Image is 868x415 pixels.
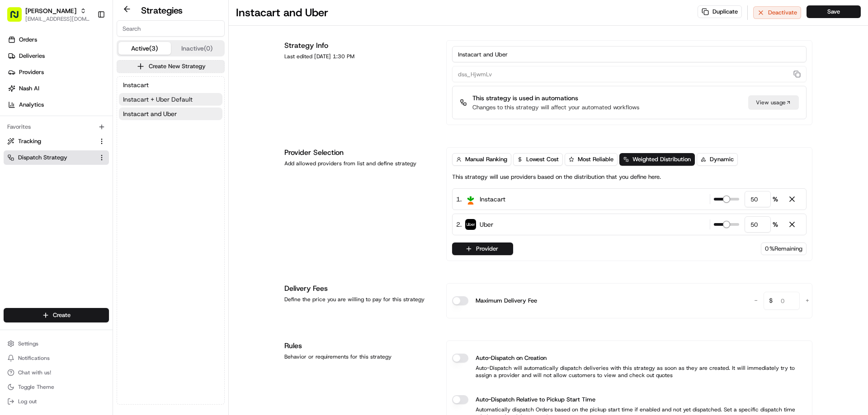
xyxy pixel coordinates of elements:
[472,103,639,112] p: Changes to this strategy will affect your automated workflows
[480,220,493,229] span: Uber
[4,49,113,63] a: Deliveries
[513,153,563,166] button: Lowest Cost
[773,220,778,229] span: %
[4,120,109,134] div: Favorites
[4,366,109,379] button: Chat with us!
[578,155,613,163] span: Most Reliable
[284,160,435,167] div: Add allowed providers from list and define strategy
[632,155,691,163] span: Weighted Distribution
[4,4,94,25] button: [PERSON_NAME][EMAIL_ADDRESS][DOMAIN_NAME]
[5,127,73,144] a: 📗Knowledge Base
[18,383,54,391] span: Toggle Theme
[123,80,149,89] span: Instacart
[9,9,27,27] img: Nash
[456,219,493,229] div: 2 .
[64,153,109,160] a: Powered byPylon
[19,36,37,44] span: Orders
[4,395,109,408] button: Log out
[117,20,225,37] input: Search
[19,84,39,93] span: Nash AI
[4,150,109,165] button: Dispatch Strategy
[761,242,807,255] div: 0
[18,369,51,376] span: Chat with us!
[9,86,25,103] img: 1736555255976-a54dd68f-1ca7-489b-9aae-adbdc363a1c4
[4,308,109,322] button: Create
[4,33,113,47] a: Orders
[18,137,41,145] span: Tracking
[76,132,84,139] div: 💻
[4,134,109,149] button: Tracking
[18,131,69,140] span: Knowledge Base
[53,311,71,319] span: Create
[4,381,109,393] button: Toggle Theme
[452,173,661,181] p: This strategy will use providers based on the distribution that you define here.
[465,155,507,163] span: Manual Ranking
[18,354,50,362] span: Notifications
[284,340,435,351] h1: Rules
[452,242,513,255] button: Provider
[472,93,639,103] p: This strategy is used in automations
[284,147,435,158] h1: Provider Selection
[19,52,45,60] span: Deliveries
[119,93,222,106] button: Instacart + Uber Default
[18,398,37,405] span: Log out
[807,5,861,18] button: Save
[9,132,16,139] div: 📗
[19,68,44,76] span: Providers
[698,5,742,18] button: Duplicate
[118,42,171,55] button: Active (3)
[284,353,435,360] div: Behavior or requirements for this strategy
[25,6,76,15] button: [PERSON_NAME]
[236,5,328,20] h1: Instacart and Uber
[4,98,113,112] a: Analytics
[119,107,222,120] button: Instacart and Uber
[465,194,476,205] img: profile_instacart_ahold_partner.png
[452,153,511,166] button: Manual Ranking
[465,219,476,230] img: profile_uber_ahold_partner.png
[31,95,114,103] div: We're available if you need us!
[31,86,148,95] div: Start new chat
[773,195,778,204] span: %
[119,79,222,91] button: Instacart
[73,127,149,144] a: 💻API Documentation
[476,354,547,363] label: Auto-Dispatch on Creation
[9,36,165,51] p: Welcome 👋
[19,101,44,109] span: Analytics
[710,155,734,163] span: Dynamic
[7,137,94,145] a: Tracking
[765,293,776,311] span: $
[456,194,505,204] div: 1 .
[476,395,595,404] label: Auto-Dispatch Relative to Pickup Start Time
[154,89,165,100] button: Start new chat
[753,6,801,19] button: Deactivate
[697,153,738,166] button: Dynamic
[24,58,149,68] input: Clear
[284,40,435,51] h1: Strategy Info
[565,153,618,166] button: Most Reliable
[284,53,435,60] div: Last edited [DATE] 1:30 PM
[123,109,177,118] span: Instacart and Uber
[25,15,90,23] span: [EMAIL_ADDRESS][DOMAIN_NAME]
[7,154,94,162] a: Dispatch Strategy
[4,352,109,364] button: Notifications
[171,42,223,55] button: Inactive (0)
[18,340,38,347] span: Settings
[476,296,537,305] label: Maximum Delivery Fee
[117,60,225,73] button: Create New Strategy
[18,154,67,162] span: Dispatch Strategy
[85,131,145,140] span: API Documentation
[452,364,807,379] p: Auto-Dispatch will automatically dispatch deliveries with this strategy as soon as they are creat...
[769,245,802,253] span: % Remaining
[90,153,109,160] span: Pylon
[123,95,193,104] span: Instacart + Uber Default
[748,95,799,110] a: View usage
[284,296,435,303] div: Define the price you are willing to pay for this strategy
[4,337,109,350] button: Settings
[141,4,183,17] h2: Strategies
[284,283,435,294] h1: Delivery Fees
